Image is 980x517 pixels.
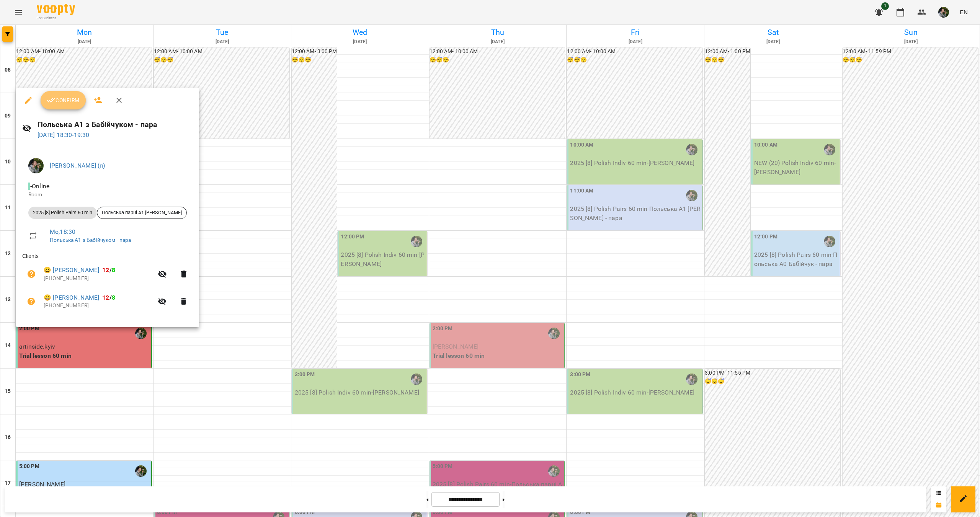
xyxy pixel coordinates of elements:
[102,266,115,274] b: /
[38,131,90,139] a: [DATE] 18:30-19:30
[44,275,153,282] p: [PHONE_NUMBER]
[50,228,75,235] a: Mo , 18:30
[44,266,99,275] a: 😀 [PERSON_NAME]
[97,207,187,219] div: Польська парні А1 [PERSON_NAME]
[44,302,153,310] p: [PHONE_NUMBER]
[47,96,80,105] span: Confirm
[44,293,99,302] a: 😀 [PERSON_NAME]
[22,292,41,311] button: Unpaid. Bill the attendance?
[102,266,109,274] span: 12
[38,119,193,130] h6: Польська А1 з Бабійчуком - пара
[28,209,97,216] span: 2025 [8] Polish Pairs 60 min
[50,237,131,243] a: Польська А1 з Бабійчуком - пара
[22,265,41,283] button: Unpaid. Bill the attendance?
[112,294,115,301] span: 8
[28,183,51,190] span: - Online
[102,294,109,301] span: 12
[28,158,44,173] img: 70cfbdc3d9a863d38abe8aa8a76b24f3.JPG
[41,91,86,109] button: Confirm
[22,252,193,318] ul: Clients
[28,191,187,199] p: Room
[102,294,115,301] b: /
[50,162,105,169] a: [PERSON_NAME] (п)
[97,209,186,216] span: Польська парні А1 [PERSON_NAME]
[112,266,115,274] span: 8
